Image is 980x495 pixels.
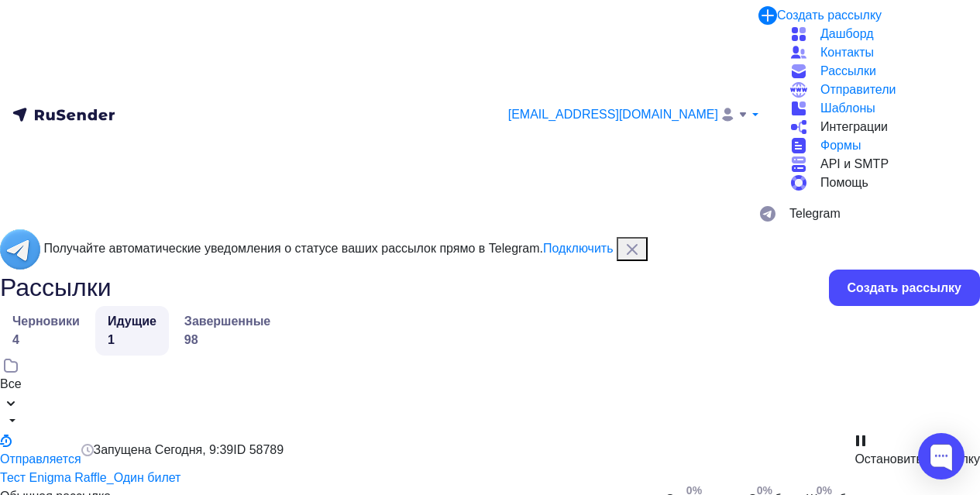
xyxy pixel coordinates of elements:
div: Остановить рассылку [854,450,980,469]
span: Отправители [820,81,896,99]
span: Формы [820,136,861,155]
span: Получайте автоматические уведомления о статусе ваших рассылок прямо в Telegram. [43,242,613,255]
div: Запущена Сегодня, 9:39 [81,441,234,459]
a: [EMAIL_ADDRESS][DOMAIN_NAME] [508,105,758,125]
a: Контакты [789,43,968,62]
span: Контакты [820,43,874,62]
span: [EMAIL_ADDRESS][DOMAIN_NAME] [508,105,718,124]
div: Создать рассылку [777,6,882,25]
div: Создать рассылку [848,279,961,297]
span: Рассылки [820,62,876,81]
a: Рассылки [789,62,968,81]
a: Отправители [789,81,968,99]
a: Шаблоны [789,99,968,118]
span: Шаблоны [820,99,875,118]
a: Формы [789,136,968,155]
span: Telegram [789,205,841,223]
div: 4 [12,331,80,349]
span: 58789 [249,443,284,456]
a: Завершенные98 [172,306,283,356]
span: Помощь [820,174,868,192]
a: Идущие1 [95,306,169,356]
span: Дашборд [820,25,874,43]
a: Подключить [543,242,613,255]
a: Дашборд [789,25,968,43]
span: ID [233,443,246,456]
div: 98 [184,331,270,349]
div: 1 [108,331,156,349]
span: API и SMTP [820,155,889,174]
span: Интеграции [820,118,888,136]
